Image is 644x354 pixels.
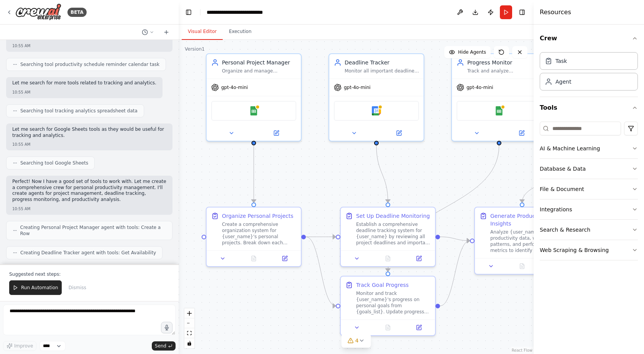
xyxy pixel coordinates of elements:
div: BETA [67,8,87,17]
button: Web Scraping & Browsing [540,240,638,260]
img: Google Sheets [495,106,504,115]
p: Let me search for Google Sheets tools as they would be useful for tracking and analytics. [12,127,166,138]
div: Set Up Deadline MonitoringEstablish a comprehensive deadline tracking system for {user_name} by r... [340,207,436,267]
div: Tools [540,119,638,267]
div: Generate Productivity Insights [490,212,565,227]
span: Dismiss [69,285,86,291]
button: No output available [372,254,404,263]
g: Edge from 64044144-162b-4302-a8ff-46daa11ade20 to bafa6f95-a974-4b00-8f96-37744789868c [306,233,336,310]
button: Search & Research [540,220,638,240]
button: Database & Data [540,159,638,179]
div: Search & Research [540,226,590,234]
button: Open in side panel [406,323,432,332]
a: React Flow attribution [512,348,532,352]
div: File & Document [540,185,584,193]
span: Improve [14,343,33,349]
span: Creating Deadline Tracker agent with tools: Get Availability [20,250,156,256]
g: Edge from bafa6f95-a974-4b00-8f96-37744789868c to 73abdb87-f6d4-4b2e-8d3d-569290968836 [440,237,470,310]
button: Open in side panel [271,254,298,263]
p: Let me search for more tools related to tracking and analytics. [12,80,156,86]
div: Progress MonitorTrack and analyze {user_name}'s progress on personal goals and projects, providin... [451,53,547,142]
div: Personal Project ManagerOrganize and manage {user_name}'s personal projects by creating structure... [206,53,302,142]
button: No output available [238,254,270,263]
span: gpt-4o-mini [467,84,493,91]
div: Version 1 [185,46,205,52]
div: Crew [540,49,638,97]
span: Creating Personal Project Manager agent with tools: Create a Row [20,224,166,237]
span: Run Automation [21,285,58,291]
button: Tools [540,97,638,119]
div: Track Goal ProgressMonitor and track {user_name}'s progress on personal goals from {goals_list}. ... [340,276,436,336]
div: Generate Productivity InsightsAnalyze {user_name}'s productivity data, work patterns, and perform... [474,207,570,275]
span: gpt-4o-mini [221,84,248,91]
div: Organize Personal Projects [222,212,293,220]
div: Agent [555,78,571,86]
button: Visual Editor [182,24,223,40]
div: Set Up Deadline Monitoring [356,212,430,220]
g: Edge from d2993ac9-3778-4bb7-84bc-32b712172bdc to 73abdb87-f6d4-4b2e-8d3d-569290968836 [518,145,626,203]
button: toggle interactivity [184,338,194,348]
button: File & Document [540,179,638,199]
span: Searching tool tracking analytics spreadsheet data [20,108,138,114]
span: Searching tool Google Sheets [20,160,88,166]
button: Switch to previous chat [139,28,157,37]
button: Open in side panel [406,254,432,263]
button: Send [152,341,176,351]
img: Google Calendar [372,106,381,115]
span: Send [155,343,166,349]
p: Suggested next steps: [9,271,169,277]
button: zoom out [184,318,194,328]
div: 10:55 AM [12,43,166,49]
div: Deadline Tracker [345,59,419,66]
div: 10:55 AM [12,89,156,95]
button: Open in side panel [500,128,543,138]
div: Analyze {user_name}'s productivity data, work patterns, and performance metrics to identify trend... [490,229,565,254]
div: 10:55 AM [12,206,166,212]
div: Track Goal Progress [356,281,409,289]
button: 4 [342,334,371,348]
button: AI & Machine Learning [540,138,638,158]
div: Monitor all important deadlines for {user_name}'s projects and commitments, create timely reminde... [345,68,419,74]
img: Google Sheets [249,106,258,115]
g: Edge from a46f7753-7cbf-4147-b68a-458c7b6d3d65 to 73abdb87-f6d4-4b2e-8d3d-569290968836 [440,233,470,244]
button: No output available [372,323,404,332]
div: Organize and manage {user_name}'s personal projects by creating structured project plans, breakin... [222,68,296,74]
button: zoom in [184,308,194,318]
span: gpt-4o-mini [344,84,371,91]
button: Improve [3,341,36,351]
div: Establish a comprehensive deadline tracking system for {user_name} by reviewing all project deadl... [356,221,430,246]
button: Crew [540,28,638,49]
span: 4 [355,337,359,344]
g: Edge from 88f0512d-3973-468e-9aae-b3da87b80ebd to 64044144-162b-4302-a8ff-46daa11ade20 [250,145,258,203]
img: Logo [15,3,61,21]
button: Open in side panel [377,128,421,138]
div: React Flow controls [184,308,194,348]
div: Create a comprehensive organization system for {user_name}'s personal projects. Break down each p... [222,221,296,246]
div: Organize Personal ProjectsCreate a comprehensive organization system for {user_name}'s personal p... [206,207,302,267]
button: fit view [184,328,194,338]
button: Start a new chat [160,28,172,37]
div: Personal Project Manager [222,59,296,66]
g: Edge from 0caf4e60-8197-4a4d-b1c4-fc2401d3fa1b to bafa6f95-a974-4b00-8f96-37744789868c [384,145,503,272]
div: Deadline TrackerMonitor all important deadlines for {user_name}'s projects and commitments, creat... [329,53,424,142]
h4: Resources [540,8,571,17]
button: Hide right sidebar [517,7,527,18]
span: Searching tool productivity schedule reminder calendar task [20,61,159,68]
div: Track and analyze {user_name}'s progress on personal goals and projects, providing detailed progr... [467,68,542,74]
div: Database & Data [540,165,586,173]
div: Integrations [540,206,572,213]
button: Run Automation [9,280,62,295]
button: Click to speak your automation idea [161,322,172,333]
button: Execution [223,24,258,40]
button: Open in side panel [255,128,298,138]
div: 10:55 AM [12,142,166,147]
g: Edge from 9e574e81-cd4a-42ed-9479-44e79edc59c6 to a46f7753-7cbf-4147-b68a-458c7b6d3d65 [373,145,392,203]
span: Hide Agents [458,49,486,55]
button: No output available [506,262,539,271]
div: Progress Monitor [467,59,542,66]
nav: breadcrumb [207,8,282,16]
div: Monitor and track {user_name}'s progress on personal goals from {goals_list}. Update progress met... [356,290,430,315]
g: Edge from 64044144-162b-4302-a8ff-46daa11ade20 to a46f7753-7cbf-4147-b68a-458c7b6d3d65 [306,233,336,240]
button: Integrations [540,199,638,219]
p: Perfect! Now I have a good set of tools to work with. Let me create a comprehensive crew for pers... [12,179,166,203]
